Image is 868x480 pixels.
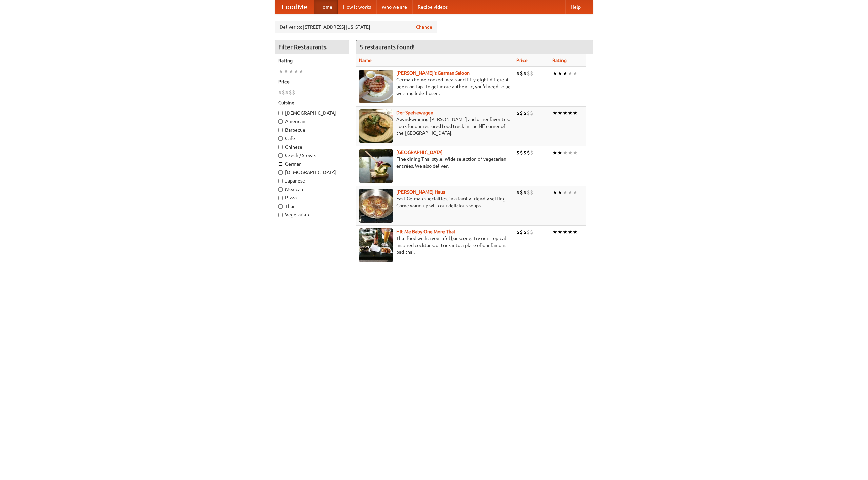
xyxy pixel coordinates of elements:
li: $ [516,189,520,196]
input: Japanese [278,179,283,183]
li: $ [523,228,527,236]
li: ★ [573,228,578,236]
input: Cafe [278,136,283,141]
input: German [278,162,283,166]
li: ★ [299,68,304,75]
img: speisewagen.jpg [359,109,393,143]
li: ★ [563,70,568,77]
li: $ [523,109,527,117]
img: kohlhaus.jpg [359,189,393,223]
li: $ [530,189,533,196]
li: ★ [568,189,573,196]
input: Thai [278,204,283,209]
li: $ [292,89,295,96]
label: Japanese [278,177,346,184]
input: Czech / Slovak [278,153,283,158]
li: ★ [552,228,557,236]
label: Cafe [278,135,346,142]
li: ★ [568,228,573,236]
input: Mexican [278,187,283,192]
label: Thai [278,203,346,210]
input: [DEMOGRAPHIC_DATA] [278,170,283,175]
a: Name [359,58,372,63]
a: [PERSON_NAME]'s German Saloon [396,70,470,76]
input: Pizza [278,196,283,200]
li: $ [516,109,520,117]
a: FoodMe [275,0,314,14]
li: ★ [557,189,563,196]
li: ★ [563,189,568,196]
li: $ [530,70,533,77]
li: $ [530,228,533,236]
li: ★ [278,68,283,75]
a: [GEOGRAPHIC_DATA] [396,150,443,155]
label: Chinese [278,143,346,150]
p: East German specialties, in a family-friendly setting. Come warm up with our delicious soups. [359,195,511,209]
li: $ [516,149,520,156]
div: Deliver to: [STREET_ADDRESS][US_STATE] [275,21,437,33]
li: $ [289,89,292,96]
li: ★ [557,149,563,156]
li: $ [520,70,523,77]
p: Award-winning [PERSON_NAME] and other favorites. Look for our restored food truck in the NE corne... [359,116,511,136]
a: Der Speisewagen [396,110,433,115]
input: [DEMOGRAPHIC_DATA] [278,111,283,115]
h5: Price [278,78,346,85]
li: $ [278,89,282,96]
a: How it works [338,0,376,14]
li: ★ [552,189,557,196]
li: $ [520,228,523,236]
input: Barbecue [278,128,283,132]
li: $ [282,89,285,96]
li: $ [530,149,533,156]
label: Pizza [278,194,346,201]
label: Vegetarian [278,211,346,218]
a: Recipe videos [412,0,453,14]
li: ★ [568,109,573,117]
li: $ [527,189,530,196]
label: Czech / Slovak [278,152,346,159]
li: ★ [563,109,568,117]
li: ★ [552,109,557,117]
h4: Filter Restaurants [275,40,349,54]
input: Vegetarian [278,213,283,217]
li: ★ [289,68,294,75]
label: [DEMOGRAPHIC_DATA] [278,169,346,176]
li: ★ [563,228,568,236]
label: German [278,160,346,167]
li: $ [516,70,520,77]
label: American [278,118,346,125]
ng-pluralize: 5 restaurants found! [360,44,415,50]
li: $ [527,70,530,77]
a: Price [516,58,528,63]
input: Chinese [278,145,283,149]
p: Fine dining Thai-style. Wide selection of vegetarian entrées. We also deliver. [359,156,511,169]
a: Who we are [376,0,412,14]
li: $ [516,228,520,236]
p: German home-cooked meals and fifty-eight different beers on tap. To get more authentic, you'd nee... [359,76,511,97]
li: ★ [573,149,578,156]
label: Barbecue [278,127,346,133]
li: $ [520,189,523,196]
li: ★ [552,70,557,77]
a: Hit Me Baby One More Thai [396,229,455,234]
li: ★ [573,109,578,117]
h5: Rating [278,57,346,64]
li: $ [285,89,289,96]
b: [PERSON_NAME] Haus [396,189,445,195]
a: Change [416,24,432,31]
label: [DEMOGRAPHIC_DATA] [278,110,346,116]
li: ★ [568,149,573,156]
li: ★ [557,70,563,77]
label: Mexican [278,186,346,193]
li: ★ [563,149,568,156]
li: ★ [557,109,563,117]
a: Rating [552,58,567,63]
li: ★ [557,228,563,236]
li: $ [523,70,527,77]
li: $ [527,149,530,156]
